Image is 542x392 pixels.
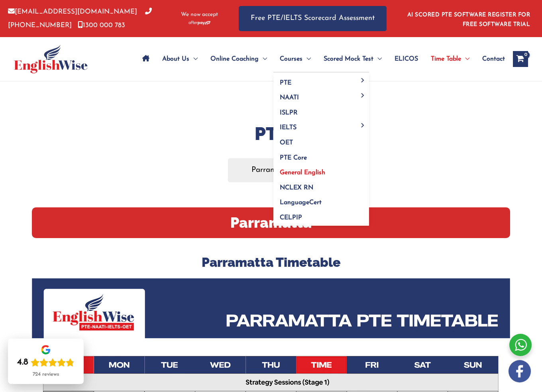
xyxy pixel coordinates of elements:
a: AI SCORED PTE SOFTWARE REGISTER FOR FREE SOFTWARE TRIAL [407,12,530,28]
span: About Us [162,45,189,73]
span: PTE Core [280,155,307,161]
span: Courses [280,45,302,73]
a: CoursesMenu Toggle [273,45,317,73]
span: Menu Toggle [302,45,311,73]
span: Menu Toggle [189,45,198,73]
a: NAATIMenu Toggle [273,88,369,103]
span: Menu Toggle [358,78,367,83]
span: Contact [482,45,505,73]
a: Free PTE/IELTS Scorecard Assessment [239,6,387,31]
a: General English [273,163,369,178]
a: ISLPR [273,102,369,118]
span: Menu Toggle [358,123,367,127]
div: 4.8 [17,357,28,368]
a: NCLEX RN [273,177,369,193]
a: Online CoachingMenu Toggle [204,45,273,73]
span: PTE [280,80,291,86]
span: Menu Toggle [259,45,267,73]
a: ELICOS [388,45,424,73]
a: LanguageCert [273,193,369,208]
span: Scored Mock Test [324,45,373,73]
span: LanguageCert [280,199,322,206]
img: cropped-ew-logo [14,45,88,73]
a: IELTSMenu Toggle [273,118,369,133]
span: Menu Toggle [358,93,367,97]
a: [PHONE_NUMBER] [8,8,152,28]
div: 724 reviews [33,371,59,378]
span: IELTS [280,124,297,131]
span: Time Table [431,45,461,73]
h3: Parramatta Timetable [32,254,510,271]
a: Parramatta [228,158,314,182]
a: CELPIP [273,207,369,226]
a: View Shopping Cart, empty [513,51,528,67]
a: About UsMenu Toggle [156,45,204,73]
a: Scored Mock TestMenu Toggle [317,45,388,73]
a: Contact [476,45,505,73]
span: Menu Toggle [461,45,469,73]
span: We now accept [181,11,218,19]
span: NCLEX RN [280,185,313,191]
div: Rating: 4.8 out of 5 [17,357,75,368]
img: white-facebook.png [509,360,531,382]
span: NAATI [280,95,299,101]
span: Online Coaching [210,45,259,73]
a: Time TableMenu Toggle [424,45,476,73]
a: PTEMenu Toggle [273,73,369,88]
span: ISLPR [280,110,298,116]
nav: Site Navigation: Main Menu [136,45,505,73]
aside: Header Widget 1 [403,6,534,32]
span: Menu Toggle [373,45,382,73]
a: PTE Core [273,148,369,163]
span: General English [280,169,325,176]
a: [EMAIL_ADDRESS][DOMAIN_NAME] [8,8,137,15]
a: 1300 000 783 [78,22,125,29]
img: Afterpay-Logo [189,21,210,25]
h2: Parramatta [32,207,510,238]
a: OET [273,133,369,148]
h1: PTE [32,121,510,146]
span: CELPIP [280,215,302,221]
span: ELICOS [395,45,418,73]
span: OET [280,140,293,146]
